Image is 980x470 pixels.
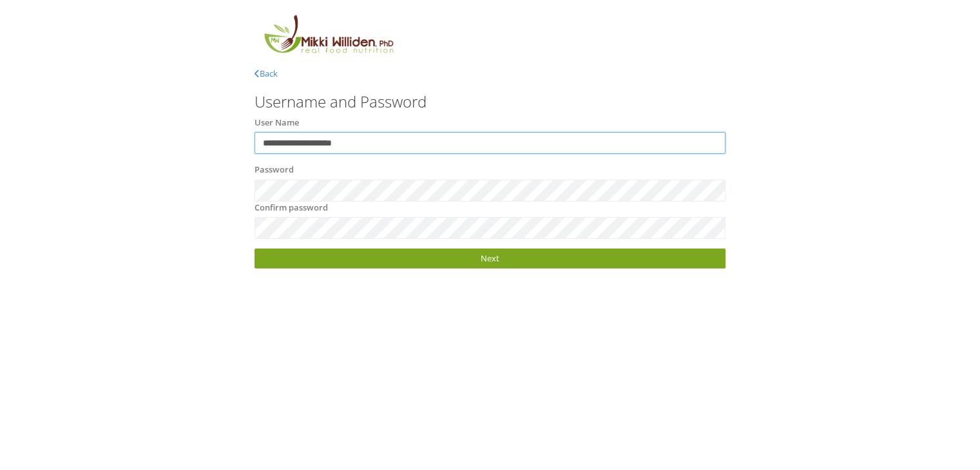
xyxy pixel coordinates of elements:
a: Back [255,68,278,79]
label: Confirm password [255,202,328,214]
label: Password [255,164,294,176]
img: MikkiLogoMain.png [255,13,401,61]
label: User Name [255,117,299,129]
h3: Username and Password [255,93,725,110]
a: Next [255,249,725,268]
